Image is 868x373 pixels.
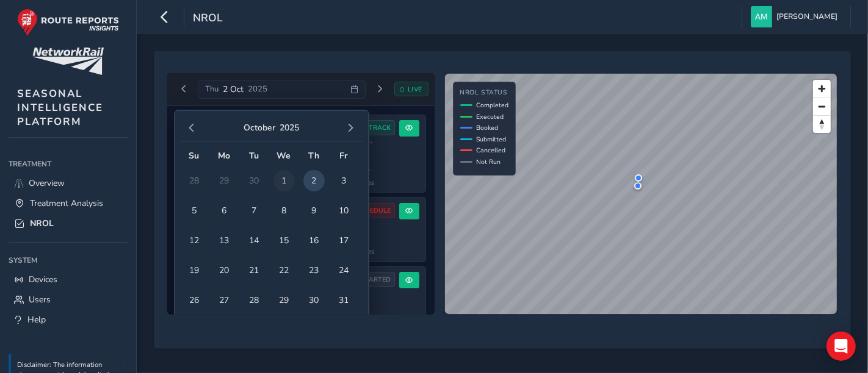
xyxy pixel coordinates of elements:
h4: NROL Status [460,89,509,97]
button: October [244,122,275,133]
span: 30 [303,290,325,311]
a: Help [9,310,128,330]
span: 25 [363,260,385,281]
span: Not Run [477,157,501,166]
span: 29 [273,290,295,311]
span: Booked [477,123,499,132]
span: Submitted [477,135,507,144]
span: Treatment Analysis [30,197,103,209]
span: 10 [333,200,355,221]
button: 2025 [280,122,299,133]
div: Treatment [9,155,128,173]
span: 9 [303,200,325,221]
span: 5 [184,200,205,221]
span: 18 [363,230,385,251]
button: [PERSON_NAME] [751,6,842,27]
span: Overview [29,177,65,189]
span: • [370,139,372,146]
span: Help [27,314,46,325]
span: ON TRACK [357,123,391,133]
span: 20 [214,260,235,281]
span: 23 [303,260,325,281]
span: 28 [244,290,265,311]
span: 6 [214,200,235,221]
span: 24 [333,260,355,281]
span: Executed [477,112,504,121]
span: 7 [244,200,265,221]
span: SEASONAL INTELLIGENCE PLATFORM [17,87,103,129]
span: Users [29,294,51,305]
span: NROL [30,218,54,229]
span: 2 [303,170,325,191]
a: NROL [9,213,128,233]
a: Devices [9,269,128,290]
span: Fr [340,150,348,162]
button: Zoom in [813,80,831,98]
span: Tu [249,150,259,162]
div: Open Intercom Messenger [826,332,856,361]
a: Overview [9,173,128,193]
span: 1 [273,170,295,191]
span: 2025 [248,83,267,94]
span: 16 [303,230,325,251]
span: 11 [363,200,385,221]
span: 12 [184,230,205,251]
div: System [9,251,128,269]
span: NROL [193,10,223,27]
button: Next day [370,82,390,97]
span: Mo [218,150,230,162]
span: 22 [273,260,295,281]
img: customer logo [32,48,104,75]
span: 15 [273,230,295,251]
canvas: Map [445,74,837,315]
span: 27 [214,290,235,311]
span: 21 [244,260,265,281]
span: Thu [205,83,219,94]
span: 19 [184,260,205,281]
button: Reset bearing to north [813,115,831,133]
span: Devices [29,274,57,285]
img: rr logo [17,9,119,36]
span: Completed [477,101,509,110]
button: Zoom out [813,98,831,115]
span: 13 [214,230,235,251]
a: Treatment Analysis [9,193,128,213]
span: 14 [244,230,265,251]
img: diamond-layout [751,6,772,27]
span: 4 [363,170,385,191]
span: 26 [184,290,205,311]
span: LIVE [408,85,422,94]
span: [PERSON_NAME] [776,6,837,27]
a: Users [9,290,128,310]
span: 31 [333,290,355,311]
span: 8 [273,200,295,221]
span: 2 Oct [223,83,244,95]
span: We [277,150,291,162]
button: Previous day [174,82,194,97]
span: Su [189,150,200,162]
span: 3 [333,170,355,191]
span: Cancelled [477,146,506,155]
span: 17 [333,230,355,251]
span: Th [308,150,319,162]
